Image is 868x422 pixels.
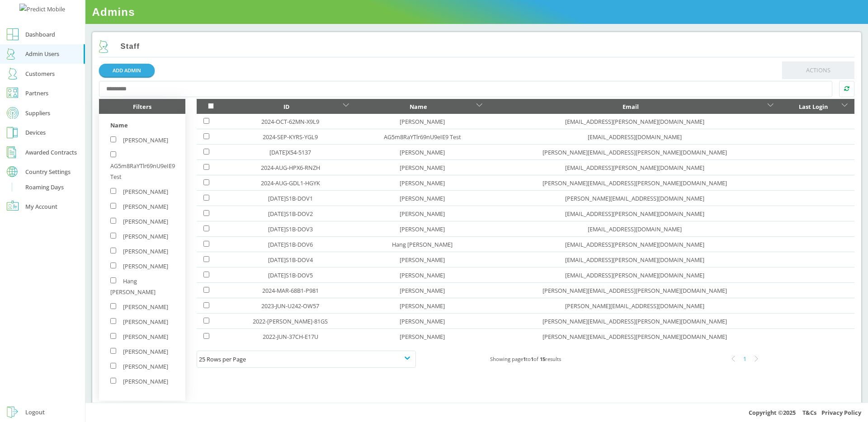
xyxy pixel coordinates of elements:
div: Customers [25,68,55,79]
input: [PERSON_NAME] [110,248,116,253]
input: [PERSON_NAME] [110,348,116,354]
input: [PERSON_NAME] [110,136,116,142]
a: [EMAIL_ADDRESS][PERSON_NAME][DOMAIN_NAME] [565,271,704,279]
a: [PERSON_NAME] [400,256,445,264]
label: [PERSON_NAME] [110,362,168,370]
a: [EMAIL_ADDRESS][PERSON_NAME][DOMAIN_NAME] [565,240,704,249]
a: 2024-AUG-HPX6-RNZH [261,164,320,172]
a: 2022-JUN-37CH-E17U [263,333,318,341]
div: My Account [25,201,57,212]
a: [PERSON_NAME][EMAIL_ADDRESS][PERSON_NAME][DOMAIN_NAME] [542,333,727,341]
a: 2024-AUG-GDL1-HGYK [261,179,320,187]
input: AG5m8RaYTlr69nU9eIE9 Test [110,151,116,157]
input: [PERSON_NAME] [110,303,116,309]
div: Logout [25,407,45,417]
a: Hang [PERSON_NAME] [392,240,453,249]
div: Dashboard [25,29,55,40]
a: 2024-SEP-KYRS-YGL9 [263,133,318,141]
div: Country Settings [25,169,71,175]
a: [PERSON_NAME] [400,117,445,126]
div: Filters [99,99,185,114]
a: [EMAIL_ADDRESS][PERSON_NAME][DOMAIN_NAME] [565,117,704,126]
div: Partners [25,88,48,98]
b: 15 [540,356,545,362]
a: [PERSON_NAME][EMAIL_ADDRESS][PERSON_NAME][DOMAIN_NAME] [542,148,727,156]
div: Awarded Contracts [25,147,77,158]
label: Hang [PERSON_NAME] [110,277,156,296]
a: [PERSON_NAME] [400,271,445,279]
b: 1 [523,356,526,362]
a: 2024-OCT-62MN-X9L9 [261,117,319,126]
a: [PERSON_NAME] [400,286,445,295]
a: 2022-[PERSON_NAME]-81GS [253,317,328,325]
div: Admin Users [25,48,59,59]
input: [PERSON_NAME] [110,188,116,194]
input: [PERSON_NAME] [110,263,116,268]
a: Privacy Policy [821,408,861,417]
a: 2024-MAR-68B1-P981 [262,286,319,295]
label: [PERSON_NAME] [110,188,168,196]
div: ID [232,101,340,112]
label: [PERSON_NAME] [110,333,168,341]
div: Roaming Days [25,182,64,192]
a: [PERSON_NAME] [400,225,445,233]
a: ADD ADMIN [99,64,155,77]
a: [DATE]X54-5137 [269,148,311,156]
label: [PERSON_NAME] [110,377,168,385]
div: Last Login [787,101,840,112]
a: [EMAIL_ADDRESS][DOMAIN_NAME] [588,225,682,233]
a: [EMAIL_ADDRESS][DOMAIN_NAME] [588,133,682,141]
input: [PERSON_NAME] [110,203,116,209]
div: Showing page to of results [416,354,635,365]
div: Email [496,101,765,112]
label: [PERSON_NAME] [110,202,168,211]
a: AG5m8RaYTlr69nU9eIE9 Test [384,133,461,141]
a: [PERSON_NAME][EMAIL_ADDRESS][PERSON_NAME][DOMAIN_NAME] [542,286,727,295]
a: [PERSON_NAME][EMAIL_ADDRESS][DOMAIN_NAME] [565,194,704,202]
label: [PERSON_NAME] [110,217,168,225]
a: [EMAIL_ADDRESS][PERSON_NAME][DOMAIN_NAME] [565,164,704,172]
label: [PERSON_NAME] [110,262,168,270]
label: [PERSON_NAME] [110,247,168,255]
label: [PERSON_NAME] [110,232,168,240]
img: Predict Mobile [19,4,65,14]
a: [PERSON_NAME] [400,148,445,156]
a: [DATE]S1B-DOV2 [268,210,313,218]
a: [PERSON_NAME][EMAIL_ADDRESS][PERSON_NAME][DOMAIN_NAME] [542,317,727,325]
input: [PERSON_NAME] [110,363,116,369]
div: 1 [739,353,751,365]
a: [PERSON_NAME] [400,164,445,172]
a: [DATE]S1B-DOV5 [268,271,313,279]
a: [PERSON_NAME][EMAIL_ADDRESS][DOMAIN_NAME] [565,302,704,310]
a: [DATE]S1B-DOV4 [268,256,313,264]
label: [PERSON_NAME] [110,347,168,356]
input: Hang [PERSON_NAME] [110,277,116,283]
label: [PERSON_NAME] [110,318,168,326]
input: [PERSON_NAME] [110,318,116,324]
a: [PERSON_NAME][EMAIL_ADDRESS][PERSON_NAME][DOMAIN_NAME] [542,179,727,187]
label: AG5m8RaYTlr69nU9eIE9 Test [110,151,175,181]
a: [PERSON_NAME] [400,317,445,325]
a: [DATE]S1B-DOV1 [268,194,313,202]
b: 1 [531,356,533,362]
a: 2023-JUN-U242-OW57 [261,302,319,310]
a: [EMAIL_ADDRESS][PERSON_NAME][DOMAIN_NAME] [565,210,704,218]
div: Name [110,120,174,135]
input: [PERSON_NAME] [110,378,116,384]
h2: Staff [99,40,140,53]
a: [PERSON_NAME] [400,179,445,187]
a: [PERSON_NAME] [400,194,445,202]
a: T&Cs [802,408,816,417]
a: [EMAIL_ADDRESS][PERSON_NAME][DOMAIN_NAME] [565,256,704,264]
input: [PERSON_NAME] [110,218,116,224]
a: [PERSON_NAME] [400,302,445,310]
div: Suppliers [25,108,50,118]
a: [DATE]S1B-DOV6 [268,240,313,249]
input: [PERSON_NAME] [110,333,116,339]
a: [PERSON_NAME] [400,210,445,218]
input: [PERSON_NAME] [110,233,116,239]
div: Name [362,101,474,112]
a: [DATE]S1B-DOV3 [268,225,313,233]
div: 25 Rows per Page [199,354,414,365]
label: [PERSON_NAME] [110,303,168,311]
